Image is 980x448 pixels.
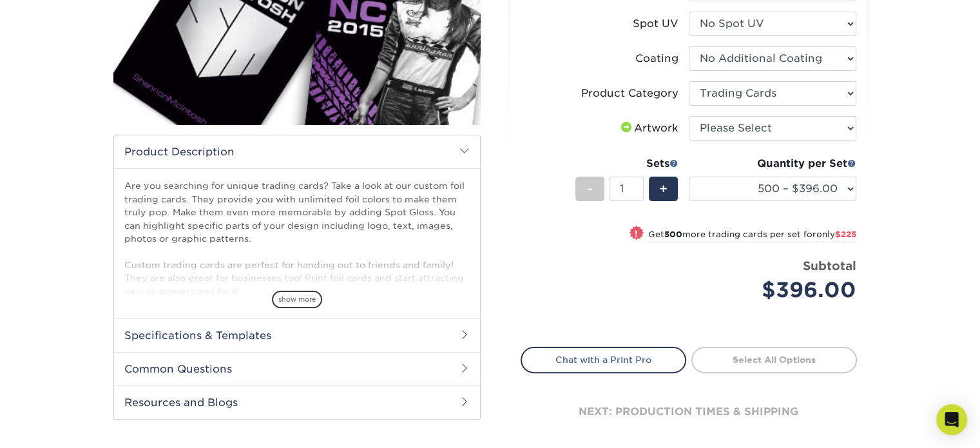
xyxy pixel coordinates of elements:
div: Open Intercom Messenger [936,404,967,435]
p: Are you searching for unique trading cards? Take a look at our custom foil trading cards. They pr... [124,179,470,298]
div: Sets [575,156,678,171]
span: show more [272,291,322,308]
span: - [587,179,593,199]
div: Quantity per Set [689,156,856,171]
div: Coating [635,51,678,66]
div: Product Category [581,86,678,101]
a: Chat with a Print Pro [521,347,686,373]
div: Artwork [619,121,678,136]
span: + [659,179,668,199]
h2: Product Description [114,135,480,168]
span: ! [635,227,638,240]
h2: Resources and Blogs [114,385,480,419]
h2: Common Questions [114,352,480,385]
div: $396.00 [698,275,856,306]
small: Get more trading cards per set for [648,229,856,242]
span: $225 [835,229,856,239]
a: Select All Options [691,347,857,373]
strong: 500 [664,229,682,239]
h2: Specifications & Templates [114,318,480,352]
strong: Subtotal [803,258,856,273]
div: Spot UV [633,16,678,32]
span: only [816,229,856,239]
